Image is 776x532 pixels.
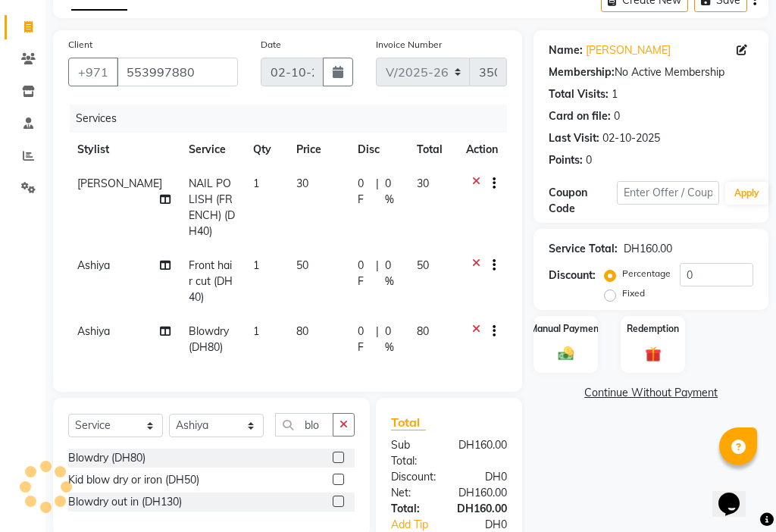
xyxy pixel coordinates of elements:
[447,485,518,501] div: DH160.00
[117,58,238,86] input: Search by Name/Mobile/Email/Code
[244,133,287,167] th: Qty
[380,501,446,517] div: Total:
[408,133,457,167] th: Total
[627,322,679,336] label: Redemption
[457,133,507,167] th: Action
[449,469,519,485] div: DH0
[530,322,602,336] label: Manual Payment
[358,258,370,289] span: 0 F
[261,38,281,52] label: Date
[253,324,259,338] span: 1
[447,437,518,469] div: DH160.00
[380,469,449,485] div: Discount:
[253,177,259,190] span: 1
[70,105,518,133] div: Services
[617,181,719,205] input: Enter Offer / Coupon Code
[586,152,592,168] div: 0
[622,286,645,300] label: Fixed
[537,385,765,401] a: Continue Without Payment
[68,58,118,86] button: +971
[68,133,180,167] th: Stylist
[549,42,583,58] div: Name:
[446,501,518,517] div: DH160.00
[376,258,379,289] span: |
[77,258,110,272] span: Ashiya
[189,177,235,238] span: NAIL POLISH (FRENCH) (DH40)
[296,258,308,272] span: 50
[189,324,229,354] span: Blowdry (DH80)
[624,241,672,257] div: DH160.00
[376,324,379,355] span: |
[417,258,429,272] span: 50
[68,450,145,466] div: Blowdry (DH80)
[376,176,379,208] span: |
[68,494,182,510] div: Blowdry out in (DH130)
[549,86,609,102] div: Total Visits:
[380,437,447,469] div: Sub Total:
[417,177,429,190] span: 30
[77,324,110,338] span: Ashiya
[380,485,447,501] div: Net:
[349,133,408,167] th: Disc
[385,258,399,289] span: 0 %
[549,152,583,168] div: Points:
[358,324,370,355] span: 0 F
[549,130,599,146] div: Last Visit:
[180,133,245,167] th: Service
[275,413,333,437] input: Search or Scan
[549,268,596,283] div: Discount:
[189,258,233,304] span: Front hair cut (DH40)
[385,176,399,208] span: 0 %
[622,267,671,280] label: Percentage
[296,324,308,338] span: 80
[253,258,259,272] span: 1
[602,130,660,146] div: 02-10-2025
[287,133,349,167] th: Price
[549,64,615,80] div: Membership:
[640,345,666,365] img: _gift.svg
[725,182,768,205] button: Apply
[553,345,579,363] img: _cash.svg
[417,324,429,338] span: 80
[614,108,620,124] div: 0
[385,324,399,355] span: 0 %
[77,177,162,190] span: [PERSON_NAME]
[549,108,611,124] div: Card on file:
[296,177,308,190] span: 30
[712,471,761,517] iframe: chat widget
[549,64,753,80] div: No Active Membership
[549,185,617,217] div: Coupon Code
[358,176,370,208] span: 0 F
[549,241,618,257] div: Service Total:
[376,38,442,52] label: Invoice Number
[586,42,671,58] a: [PERSON_NAME]
[68,38,92,52] label: Client
[612,86,618,102] div: 1
[391,415,426,430] span: Total
[68,472,199,488] div: Kid blow dry or iron (DH50)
